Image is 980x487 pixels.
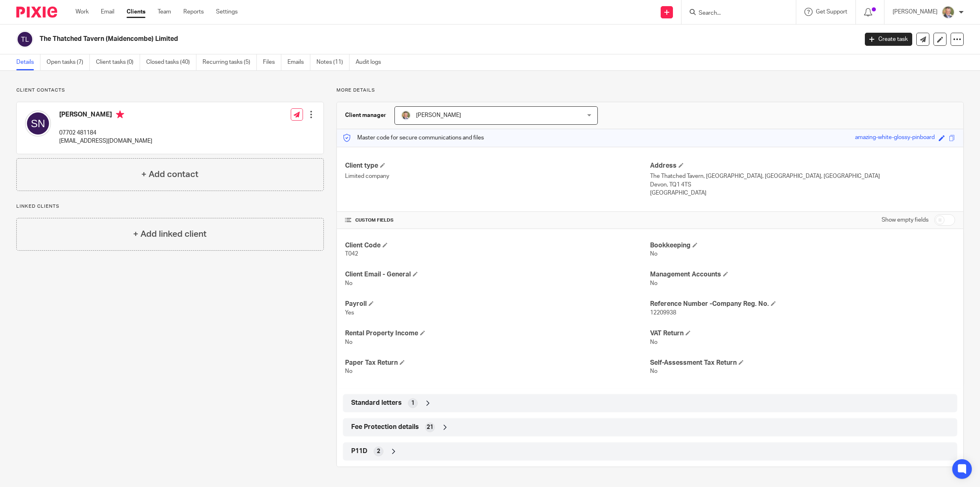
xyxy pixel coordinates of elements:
h4: Payroll [345,300,650,308]
h4: Bookkeeping [650,241,955,250]
span: Get Support [816,9,847,15]
span: Yes [345,310,354,316]
p: Client contacts [16,87,324,94]
input: Search [698,10,771,17]
h4: Address [650,162,955,170]
a: Email [101,8,114,16]
img: High%20Res%20Andrew%20Price%20Accountants_Poppy%20Jakes%20photography-1109.jpg [942,6,955,19]
p: Linked clients [16,203,324,210]
span: No [345,281,352,286]
span: No [650,339,657,345]
p: [PERSON_NAME] [893,8,938,16]
h4: Client Email - General [345,270,650,279]
a: Team [158,8,171,16]
h4: + Add contact [141,168,198,181]
span: P11D [351,447,367,456]
p: [EMAIL_ADDRESS][DOMAIN_NAME] [59,137,152,145]
span: No [650,368,657,374]
span: No [650,281,657,286]
span: 2 [377,447,380,456]
p: More details [336,87,964,94]
span: 21 [427,423,433,431]
i: Primary [116,110,124,119]
a: Create task [865,33,912,46]
p: Devon, TQ1 4TS [650,181,955,189]
a: Client tasks (0) [96,54,140,70]
a: Files [263,54,281,70]
h4: [PERSON_NAME] [59,110,152,121]
p: [GEOGRAPHIC_DATA] [650,189,955,197]
h4: CUSTOM FIELDS [345,217,650,224]
p: Master code for secure communications and files [343,134,484,142]
img: High%20Res%20Andrew%20Price%20Accountants_Poppy%20Jakes%20photography-1109.jpg [401,110,411,120]
a: Work [76,8,89,16]
a: Settings [216,8,238,16]
p: The Thatched Tavern, [GEOGRAPHIC_DATA], [GEOGRAPHIC_DATA], [GEOGRAPHIC_DATA] [650,172,955,180]
label: Show empty fields [882,216,929,224]
a: Open tasks (7) [47,54,90,70]
h3: Client manager [345,111,386,119]
span: 12209938 [650,310,676,316]
img: svg%3E [16,31,33,48]
a: Audit logs [356,54,387,70]
span: T042 [345,251,358,257]
span: No [345,368,352,374]
a: Details [16,54,40,70]
span: Standard letters [351,399,402,407]
img: svg%3E [25,110,51,137]
span: Fee Protection details [351,423,419,431]
h4: Reference Number -Company Reg. No. [650,300,955,308]
img: Pixie [16,7,57,18]
a: Notes (11) [316,54,350,70]
div: amazing-white-glossy-pinboard [855,133,935,143]
a: Reports [183,8,204,16]
h4: Rental Property Income [345,329,650,338]
a: Emails [287,54,310,70]
p: Limited company [345,172,650,180]
h4: VAT Return [650,329,955,338]
a: Closed tasks (40) [146,54,196,70]
a: Clients [127,8,145,16]
h2: The Thatched Tavern (Maidencombe) Limited [40,35,690,43]
span: 1 [411,399,414,407]
h4: + Add linked client [133,228,207,240]
h4: Client type [345,162,650,170]
h4: Paper Tax Return [345,359,650,367]
h4: Self-Assessment Tax Return [650,359,955,367]
a: Recurring tasks (5) [203,54,257,70]
span: [PERSON_NAME] [416,112,461,118]
h4: Management Accounts [650,270,955,279]
p: 07702 481184 [59,129,152,137]
span: No [345,339,352,345]
span: No [650,251,657,257]
h4: Client Code [345,241,650,250]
